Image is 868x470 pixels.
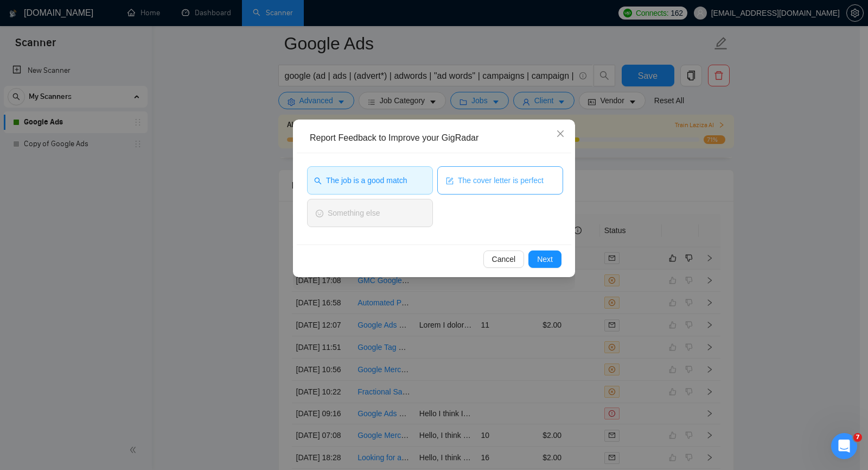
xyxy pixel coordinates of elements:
[307,199,433,227] button: smileSomething else
[537,253,553,265] span: Next
[310,132,566,144] div: Report Feedback to Improve your GigRadar
[831,433,857,459] iframe: Intercom live chat
[446,176,454,184] span: form
[483,250,525,268] button: Cancel
[314,176,322,184] span: search
[556,129,565,138] span: close
[437,166,563,195] button: formThe cover letter is perfect
[546,120,575,149] button: Close
[307,166,433,195] button: searchThe job is a good match
[528,250,561,268] button: Next
[492,253,516,265] span: Cancel
[326,174,407,186] span: The job is a good match
[853,433,862,442] span: 7
[458,174,544,186] span: The cover letter is perfect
